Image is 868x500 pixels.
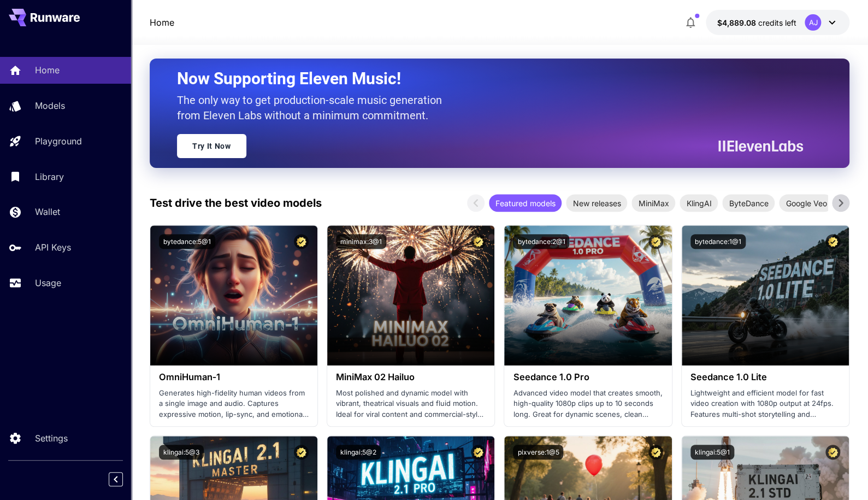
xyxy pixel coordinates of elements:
[35,276,61,289] p: Usage
[35,63,60,77] p: Home
[159,372,309,382] h3: OmniHuman‑1
[680,197,718,209] span: KlingAI
[690,388,840,420] p: Lightweight and efficient model for fast video creation with 1080p output at 24fps. Features mult...
[717,17,796,28] div: $4,889.07924
[35,135,82,148] p: Playground
[680,194,718,212] div: KlingAI
[109,472,123,486] button: Collapse sidebar
[489,197,562,209] span: Featured models
[825,445,840,460] button: Certified Model – Vetted for best performance and includes a commercial license.
[779,197,833,209] span: Google Veo
[336,234,386,249] button: minimax:3@1
[35,241,71,254] p: API Keys
[35,99,65,112] p: Models
[177,92,450,123] p: The only way to get production-scale music generation from Eleven Labs without a minimum commitment.
[779,194,833,212] div: Google Veo
[294,445,309,460] button: Certified Model – Vetted for best performance and includes a commercial license.
[327,225,494,365] img: alt
[35,432,68,445] p: Settings
[825,234,840,249] button: Certified Model – Vetted for best performance and includes a commercial license.
[513,388,663,420] p: Advanced video model that creates smooth, high-quality 1080p clips up to 10 seconds long. Great f...
[159,445,204,460] button: klingai:5@3
[35,205,60,218] p: Wallet
[682,225,849,365] img: alt
[648,234,663,249] button: Certified Model – Vetted for best performance and includes a commercial license.
[117,469,131,489] div: Collapse sidebar
[805,14,821,31] div: AJ
[690,372,840,382] h3: Seedance 1.0 Lite
[648,445,663,460] button: Certified Model – Vetted for best performance and includes a commercial license.
[150,16,174,29] a: Home
[159,388,309,420] p: Generates high-fidelity human videos from a single image and audio. Captures expressive motion, l...
[566,197,627,209] span: New releases
[489,194,562,212] div: Featured models
[35,170,64,183] p: Library
[566,194,627,212] div: New releases
[706,10,849,35] button: $4,889.07924AJ
[336,372,486,382] h3: MiniMax 02 Hailuo
[336,445,381,460] button: klingai:5@2
[690,445,734,460] button: klingai:5@1
[631,194,675,212] div: MiniMax
[336,388,486,420] p: Most polished and dynamic model with vibrant, theatrical visuals and fluid motion. Ideal for vira...
[631,197,675,209] span: MiniMax
[513,234,569,249] button: bytedance:2@1
[150,225,317,365] img: alt
[471,445,486,460] button: Certified Model – Vetted for best performance and includes a commercial license.
[150,16,174,29] nav: breadcrumb
[813,447,868,500] iframe: Chat Widget
[471,234,486,249] button: Certified Model – Vetted for best performance and includes a commercial license.
[722,197,775,209] span: ByteDance
[722,194,775,212] div: ByteDance
[690,234,746,249] button: bytedance:1@1
[294,234,309,249] button: Certified Model – Vetted for best performance and includes a commercial license.
[513,445,563,460] button: pixverse:1@5
[504,225,671,365] img: alt
[758,18,796,27] span: credits left
[513,372,663,382] h3: Seedance 1.0 Pro
[717,18,758,27] span: $4,889.08
[177,68,795,89] h2: Now Supporting Eleven Music!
